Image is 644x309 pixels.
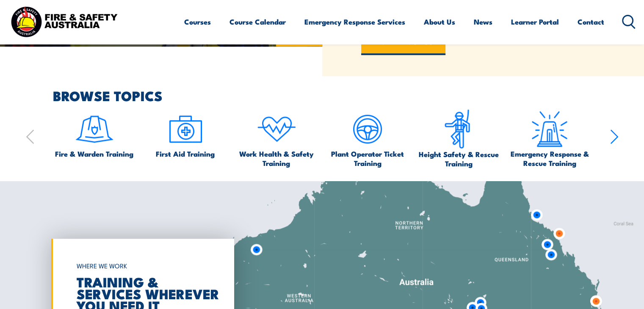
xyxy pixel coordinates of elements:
[508,109,591,168] a: Emergency Response & Rescue Training
[257,109,296,149] img: icon-4
[55,109,133,158] a: Fire & Warden Training
[235,109,318,168] a: Work Health & Safety Training
[166,109,205,149] img: icon-2
[578,11,604,33] a: Contact
[474,11,492,33] a: News
[156,109,215,158] a: First Aid Training
[417,149,500,168] span: Height Safety & Rescue Training
[156,149,215,158] span: First Aid Training
[348,109,387,149] img: icon-5
[184,11,211,33] a: Courses
[530,109,569,149] img: Emergency Response Icon
[235,149,318,168] span: Work Health & Safety Training
[55,149,133,158] span: Fire & Warden Training
[417,109,500,168] a: Height Safety & Rescue Training
[508,149,591,168] span: Emergency Response & Rescue Training
[326,109,409,168] a: Plant Operator Ticket Training
[424,11,455,33] a: About Us
[511,11,559,33] a: Learner Portal
[75,109,114,149] img: icon-1
[439,109,478,149] img: icon-6
[229,11,286,33] a: Course Calendar
[77,258,205,273] h6: WHERE WE WORK
[53,89,619,101] h2: BROWSE TOPICS
[304,11,405,33] a: Emergency Response Services
[326,149,409,168] span: Plant Operator Ticket Training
